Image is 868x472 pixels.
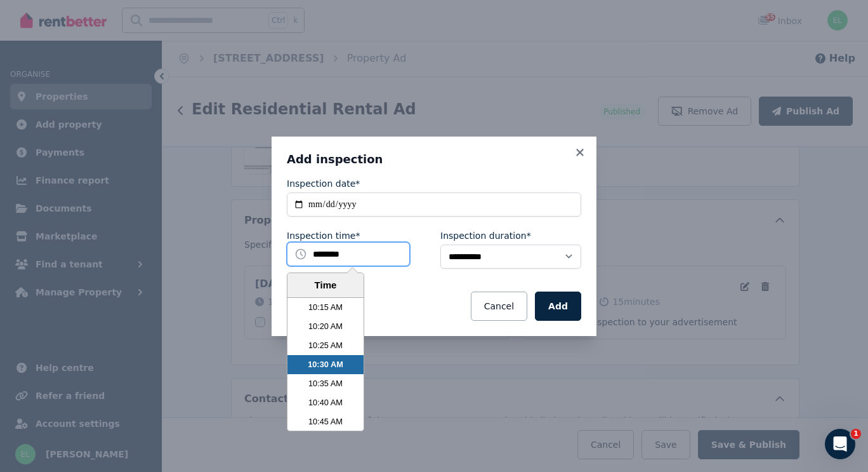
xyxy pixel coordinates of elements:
[287,355,364,374] li: 10:30 AM
[287,336,364,355] li: 10:25 AM
[287,298,364,431] ul: Time
[287,393,364,412] li: 10:40 AM
[287,229,360,242] label: Inspection time*
[851,429,861,439] span: 1
[471,292,527,321] button: Cancel
[535,292,581,321] button: Add
[825,429,855,459] iframe: Intercom live chat
[291,278,360,293] div: Time
[287,177,360,190] label: Inspection date*
[287,374,364,393] li: 10:35 AM
[287,298,364,317] li: 10:15 AM
[287,152,581,167] h3: Add inspection
[440,229,531,242] label: Inspection duration*
[287,317,364,336] li: 10:20 AM
[287,412,364,431] li: 10:45 AM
